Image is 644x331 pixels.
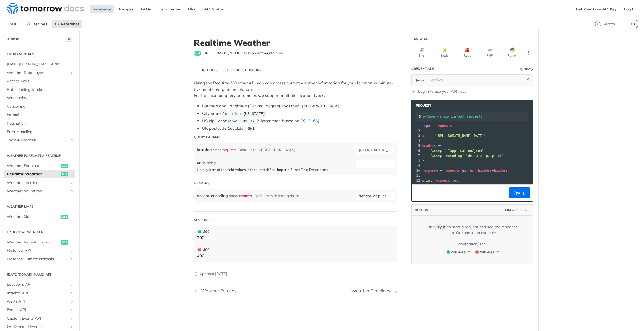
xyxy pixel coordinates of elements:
[7,240,60,245] span: Weather Recent History
[4,187,75,195] a: Weather on RoutesShow subpages for Weather on Routes
[194,283,397,299] nav: Pagination Controls
[301,167,328,172] a: Field Descriptors
[4,297,75,306] a: Alerts APIShow subpages for Alerts API
[525,77,531,83] button: Hide
[194,181,210,186] div: Headers
[61,164,68,168] span: get
[412,178,421,183] div: 12
[505,208,523,213] span: Examples
[213,146,221,154] div: string
[413,103,431,108] span: Request
[61,215,68,219] span: get
[4,306,75,314] a: Events APIShow subpages for Events API
[7,87,74,92] span: Rate Limiting & Tokens
[6,20,22,28] span: v4.0.1
[451,250,470,254] span: 200 - Result
[444,169,460,173] span: requests
[525,49,533,57] button: More Languages
[7,129,74,135] span: Error Handling
[351,288,397,293] a: Next Page: Weather Timelines
[194,38,397,48] h1: Realtime Weather
[223,146,236,154] div: required
[202,103,397,109] li: Latitude and Longitude (Decimal degree)
[7,78,74,84] span: Access Keys
[412,133,421,138] div: 3
[415,78,424,83] span: Query
[70,71,74,75] button: Show subpages for Weather Data Layers
[7,189,68,194] span: Weather on Routes
[4,52,75,57] h2: Fundamentals
[155,5,184,13] a: Help Center
[52,20,82,28] a: Reference
[202,125,397,132] li: UK postcode
[621,5,638,13] a: Log In
[207,160,216,165] div: string
[7,290,68,296] span: Insights API
[462,169,468,173] span: get
[198,230,201,233] span: 200
[503,207,530,213] button: Examples
[429,75,525,86] input: apikey
[430,134,432,138] span: =
[412,75,427,86] button: Query
[197,247,394,259] button: 400 400400
[70,189,74,194] button: Show subpages for Weather on Routes
[411,45,433,60] button: Shell
[526,50,531,55] svg: More ellipsis
[7,214,60,219] span: Weather Maps
[7,316,68,321] span: Custom Events API
[430,154,464,158] span: "accept-encoding"
[480,250,499,254] span: 400 - Result
[61,240,68,245] span: get
[448,149,484,153] span: "application/json"
[422,149,486,153] span: : ,
[4,162,75,170] a: Weather Forecastget
[444,248,472,256] button: 200200-Result
[434,45,455,60] button: Node
[238,146,295,154] div: Defaults to [GEOGRAPHIC_DATA]
[420,224,524,236] div: Click to start a request and see the response here! Or choose an example:
[70,308,74,312] button: Show subpages for Events API
[4,179,75,187] a: Weather TimelinesShow subpages for Weather Timelines
[198,288,238,293] div: Weather Forecast
[597,22,601,26] svg: Search
[255,192,299,200] div: Defaults to deflate, gzip, br
[4,136,75,144] a: Tools & LibrariesShow subpages for Tools & Libraries
[194,135,220,140] div: Query Params
[202,110,397,117] li: City name
[423,115,528,118] input: Request instructions
[457,45,478,60] button: Ruby
[70,316,74,321] button: Show subpages for Custom Events API
[412,153,421,158] div: 7
[422,154,504,158] span: :
[4,102,75,111] a: Versioning
[7,163,60,169] span: Weather Forecast
[202,51,283,56] span: https://api.tomorrow.io/v4/weather/realtime
[7,256,68,262] span: Historical Climate Normals
[216,119,254,123] span: location=10001 US
[7,180,68,186] span: Weather Timelines
[194,80,397,99] p: Using the Realtime Weather API you can access current weather information for your location in mi...
[520,67,533,72] div: QueryInformation
[502,45,523,60] button: Python
[412,148,421,153] div: 6
[197,229,394,241] button: 200 200200
[411,66,434,71] div: Credentials
[4,204,75,209] h2: Weather Maps
[4,255,75,263] a: Historical Climate NormalsShow subpages for Historical Climate Normals
[33,22,47,27] span: Recipes
[412,128,421,133] div: 2
[440,169,442,173] span: =
[282,104,340,108] span: location=[GEOGRAPHIC_DATA]
[4,289,75,297] a: Insights APIShow subpages for Insights API
[70,248,74,253] button: Show subpages for Historical API
[4,119,75,128] a: Pagination
[202,118,397,124] li: US zip (2-letter code based on )
[7,307,68,313] span: Events API
[573,5,620,13] a: Get Your Free API Key
[430,149,446,153] span: "accept"
[194,218,214,223] div: Responses
[223,112,265,116] span: location=[US_STATE]
[447,250,450,254] span: 200
[422,179,432,182] span: print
